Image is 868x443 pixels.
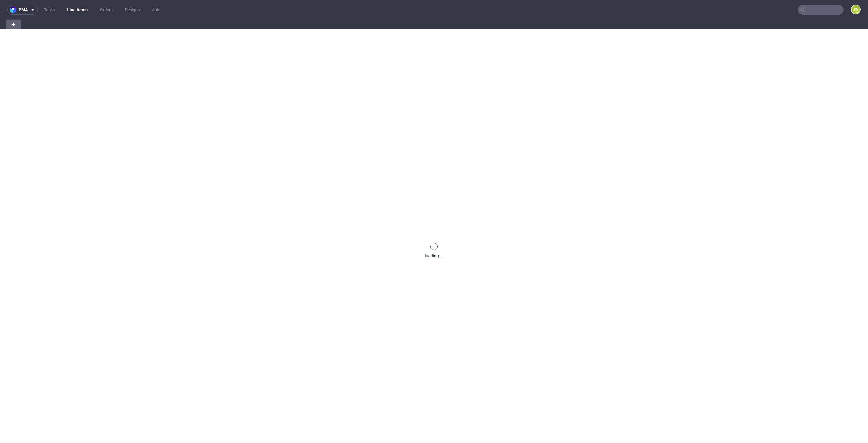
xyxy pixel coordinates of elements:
a: Orders [96,5,116,15]
a: Designs [121,5,143,15]
figcaption: JW [852,5,860,14]
a: Tasks [40,5,59,15]
div: loading ... [425,253,443,259]
a: Line Items [63,5,91,15]
img: logo [10,6,19,13]
button: pma [7,5,38,15]
a: Jobs [148,5,165,15]
span: pma [19,8,28,12]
